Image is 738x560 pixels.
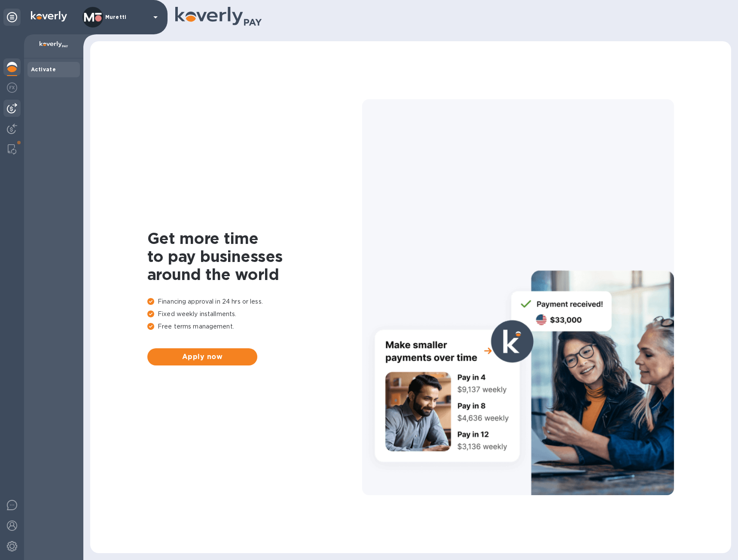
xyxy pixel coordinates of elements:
[147,310,362,319] p: Fixed weekly installments.
[147,229,362,283] h1: Get more time to pay businesses around the world
[105,14,148,20] p: Muretti
[147,348,257,365] button: Apply now
[147,322,362,331] p: Free terms management.
[154,352,250,362] span: Apply now
[7,82,17,93] img: Foreign exchange
[31,66,56,73] b: Activate
[3,9,21,26] div: Unpin categories
[147,297,362,306] p: Financing approval in 24 hrs or less.
[31,11,67,21] img: Logo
